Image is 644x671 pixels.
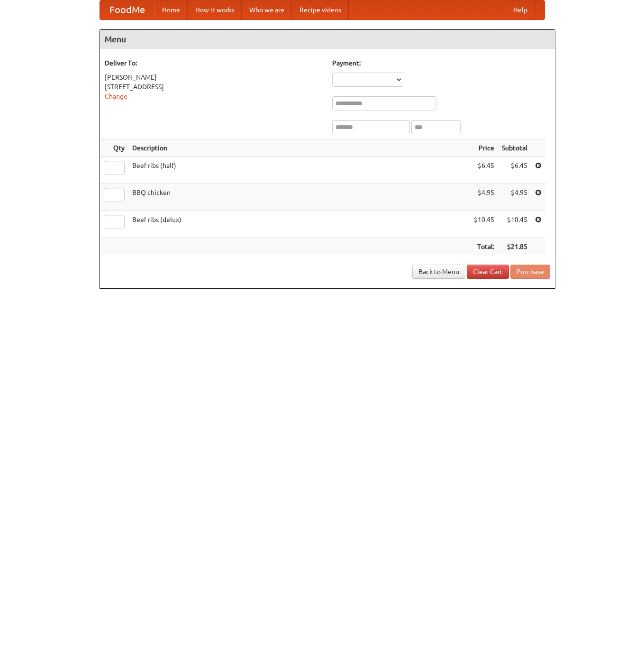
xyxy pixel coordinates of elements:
[498,238,531,256] th: $21.85
[470,238,498,256] th: Total:
[510,265,550,279] button: Purchase
[154,0,188,19] a: Home
[128,211,470,238] td: Beef ribs (delux)
[412,265,465,279] a: Back to Menu
[100,139,128,157] th: Qty
[498,157,531,184] td: $6.45
[498,184,531,211] td: $4.95
[242,0,292,19] a: Who we are
[128,184,470,211] td: BBQ chicken
[470,184,498,211] td: $4.95
[105,58,323,68] h5: Deliver To:
[470,157,498,184] td: $6.45
[292,0,349,19] a: Recipe videos
[332,58,550,68] h5: Payment:
[105,73,323,82] div: [PERSON_NAME]
[100,30,555,49] h4: Menu
[498,211,531,238] td: $10.45
[188,0,242,19] a: How it works
[105,82,323,92] div: [STREET_ADDRESS]
[498,139,531,157] th: Subtotal
[506,0,535,19] a: Help
[470,211,498,238] td: $10.45
[467,265,509,279] a: Clear Cart
[470,139,498,157] th: Price
[105,92,127,100] a: Change
[100,0,154,19] a: FoodMe
[128,157,470,184] td: Beef ribs (half)
[128,139,470,157] th: Description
